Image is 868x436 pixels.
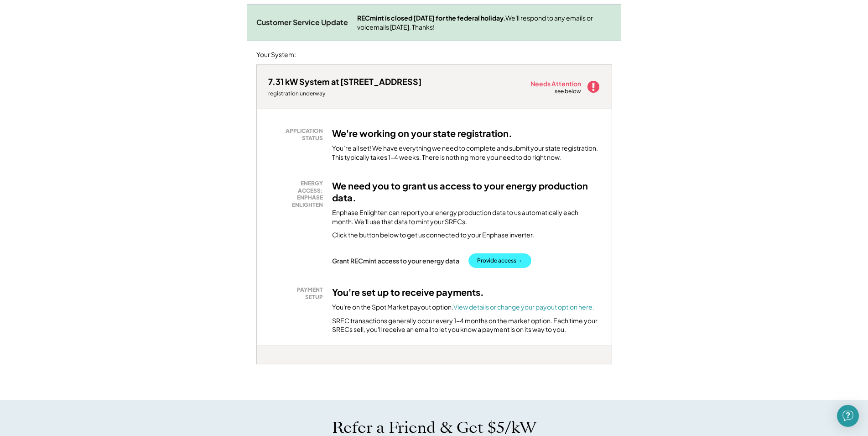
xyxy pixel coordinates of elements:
[273,180,323,208] div: ENERGY ACCESS: ENPHASE ENLIGHTEN
[332,127,512,139] h3: We're working on your state registration.
[332,316,600,334] div: SREC transactions generally occur every 1-4 months on the market option. Each time your SRECs sel...
[256,364,290,368] div: gcwz981a - VA Distributed
[332,180,600,204] h3: We need you to grant us access to your energy production data.
[332,144,600,162] div: You’re all set! We have everything we need to complete and submit your state registration. This t...
[332,257,459,265] div: Grant RECmint access to your energy data
[273,127,323,142] div: APPLICATION STATUS
[357,14,505,22] strong: RECmint is closed [DATE] for the federal holiday.
[530,80,582,87] div: Needs Attention
[332,231,534,240] div: Click the button below to get us connected to your Enphase inverter.
[357,14,612,32] div: We'll respond to any emails or voicemails [DATE]. Thanks!
[256,18,348,27] div: Customer Service Update
[256,50,296,59] div: Your System:
[332,208,600,226] div: Enphase Enlighten can report your energy production data to us automatically each month. We'll us...
[332,286,484,298] h3: You're set up to receive payments.
[332,303,594,312] div: You're on the Spot Market payout option.
[273,286,323,300] div: PAYMENT SETUP
[453,303,594,311] a: View details or change your payout option here.
[555,88,582,95] div: see below
[837,405,859,427] div: Open Intercom Messenger
[268,76,421,87] div: 7.31 kW System at [STREET_ADDRESS]
[468,253,531,268] button: Provide access →
[268,90,421,97] div: registration underway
